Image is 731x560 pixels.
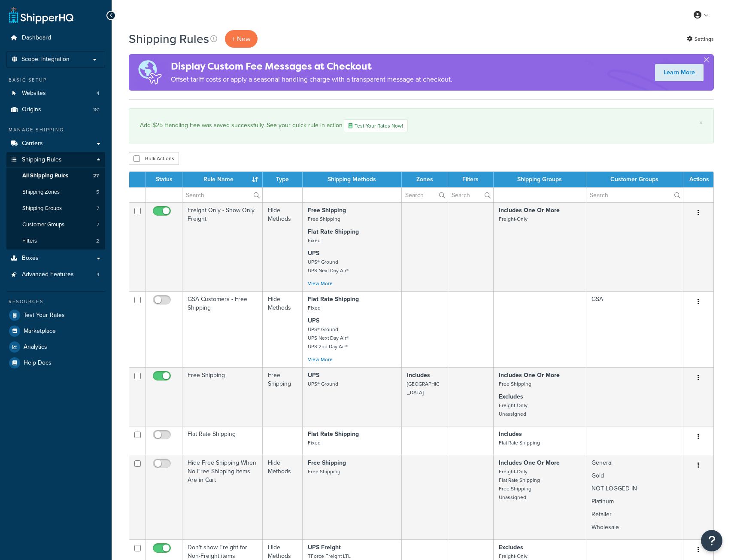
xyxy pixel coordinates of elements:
a: View More [308,280,333,287]
small: Freight-Only [499,215,528,223]
p: NOT LOGGED IN [591,484,678,493]
th: Actions [683,172,713,187]
small: [GEOGRAPHIC_DATA] [407,380,440,396]
strong: Includes One Or More [499,206,560,215]
span: Test Your Rates [24,312,65,319]
span: All Shipping Rules [22,172,68,180]
a: × [699,119,703,126]
th: Shipping Methods [303,172,402,187]
span: Advanced Features [22,271,74,278]
span: Shipping Rules [22,156,62,164]
a: Test Your Rates [6,307,105,323]
h4: Display Custom Fee Messages at Checkout [171,59,452,73]
td: GSA Customers - Free Shipping [182,291,263,367]
a: Websites 4 [6,85,105,101]
span: 7 [97,221,99,228]
span: Filters [22,237,37,245]
li: Shipping Zones [6,184,105,200]
th: Rule Name : activate to sort column ascending [182,172,263,187]
a: Customer Groups 7 [6,217,105,233]
span: 4 [97,90,100,97]
a: Test Your Rates Now! [344,119,408,132]
small: Fixed [308,237,321,244]
strong: Flat Rate Shipping [308,429,359,438]
strong: Includes One Or More [499,371,560,380]
img: duties-banner-06bc72dcb5fe05cb3f9472aba00be2ae8eb53ab6f0d8bb03d382ba314ac3c341.png [129,54,171,91]
div: Manage Shipping [6,126,105,134]
li: All Shipping Rules [6,168,105,184]
input: Search [448,188,493,202]
span: Carriers [22,140,43,147]
strong: Flat Rate Shipping [308,295,359,304]
small: Fixed [308,304,321,312]
span: Shipping Groups [22,205,62,212]
th: Filters [448,172,494,187]
td: Flat Rate Shipping [182,426,263,455]
td: Freight Only - Show Only Freight [182,202,263,291]
span: Scope: Integration [21,56,70,63]
small: Freight-Only Flat Rate Shipping Free Shipping Unassigned [499,468,540,501]
th: Zones [402,172,448,187]
div: Resources [6,298,105,305]
th: Shipping Groups [494,172,586,187]
a: Origins 181 [6,102,105,118]
button: Open Resource Center [701,530,722,551]
span: Customer Groups [22,221,64,228]
a: Advanced Features 4 [6,267,105,283]
small: Freight-Only [499,552,528,560]
th: Customer Groups [586,172,683,187]
strong: Excludes [499,543,523,552]
strong: Includes [499,429,522,438]
span: 5 [96,189,99,196]
span: Origins [22,106,41,113]
small: UPS® Ground UPS Next Day Air® UPS 2nd Day Air® [308,326,349,350]
small: UPS® Ground [308,380,338,388]
th: Status [146,172,182,187]
td: Hide Methods [263,455,303,539]
span: 4 [97,271,100,278]
p: Gold [591,472,678,480]
li: Dashboard [6,30,105,46]
strong: UPS [308,316,319,325]
strong: Free Shipping [308,458,346,467]
p: Platinum [591,497,678,506]
td: Hide Methods [263,291,303,367]
span: Analytics [24,344,47,351]
small: Fixed [308,439,321,447]
a: Shipping Zones 5 [6,184,105,200]
input: Search [182,188,262,202]
td: Hide Free Shipping When No Free Shipping Items Are in Cart [182,455,263,539]
div: Add $25 Handling Fee was saved successfully. See your quick rule in action [140,119,703,132]
span: Shipping Zones [22,189,60,196]
a: Analytics [6,339,105,355]
strong: Includes One Or More [499,458,560,467]
div: Basic Setup [6,76,105,84]
input: Search [402,188,447,202]
th: Type [263,172,303,187]
li: Marketplace [6,323,105,339]
li: Filters [6,233,105,249]
span: Dashboard [22,34,51,42]
li: Origins [6,102,105,118]
a: View More [308,356,333,363]
li: Websites [6,85,105,101]
li: Shipping Rules [6,152,105,250]
a: Shipping Rules [6,152,105,168]
td: Free Shipping [182,367,263,426]
li: Shipping Groups [6,201,105,216]
p: + New [225,30,258,48]
strong: Includes [407,371,430,380]
li: Carriers [6,136,105,152]
td: Free Shipping [263,367,303,426]
p: Wholesale [591,523,678,532]
small: UPS® Ground UPS Next Day Air® [308,258,349,274]
span: 2 [96,237,99,245]
a: Help Docs [6,355,105,371]
a: Settings [687,33,714,45]
strong: Excludes [499,392,523,401]
strong: Free Shipping [308,206,346,215]
strong: UPS [308,249,319,258]
small: Free Shipping [308,215,340,223]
